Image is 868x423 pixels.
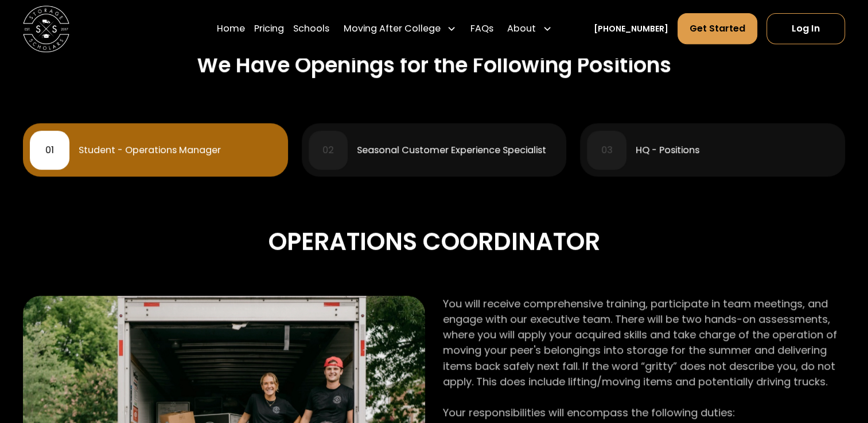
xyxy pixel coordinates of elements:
[293,13,329,45] a: Schools
[197,53,671,77] h2: We Have Openings for the Following Positions
[79,146,221,155] div: Student - Operations Manager
[45,146,54,155] div: 01
[470,13,493,45] a: FAQs
[23,223,845,261] div: Operations Coordinator
[601,146,613,155] div: 03
[593,23,668,35] a: [PHONE_NUMBER]
[503,13,556,45] div: About
[338,13,461,45] div: Moving After College
[678,13,757,44] a: Get Started
[636,146,699,155] div: HQ - Positions
[254,13,284,45] a: Pricing
[343,22,440,36] div: Moving After College
[23,6,69,52] img: Storage Scholars main logo
[766,13,845,44] a: Log In
[507,22,536,36] div: About
[322,146,334,155] div: 02
[357,146,546,155] div: Seasonal Customer Experience Specialist
[217,13,245,45] a: Home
